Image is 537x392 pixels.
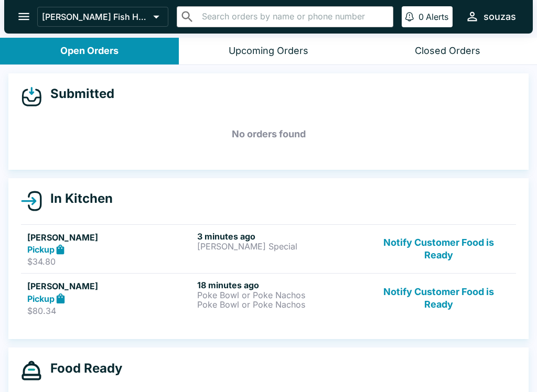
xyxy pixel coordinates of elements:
[368,231,510,267] button: Notify Customer Food is Ready
[27,280,193,292] h5: [PERSON_NAME]
[21,224,516,274] a: [PERSON_NAME]Pickup$34.803 minutes ago[PERSON_NAME] SpecialNotify Customer Food is Ready
[426,12,448,22] p: Alerts
[461,5,520,28] button: souzas
[229,45,308,57] div: Upcoming Orders
[60,45,119,57] div: Open Orders
[27,244,55,255] strong: Pickup
[42,86,114,102] h4: Submitted
[197,300,363,309] p: Poke Bowl or Poke Nachos
[42,12,149,22] p: [PERSON_NAME] Fish House
[21,115,516,153] h5: No orders found
[10,3,37,30] button: open drawer
[197,231,363,242] h6: 3 minutes ago
[415,45,480,57] div: Closed Orders
[42,361,122,376] h4: Food Ready
[197,242,363,251] p: [PERSON_NAME] Special
[21,273,516,322] a: [PERSON_NAME]Pickup$80.3418 minutes agoPoke Bowl or Poke NachosPoke Bowl or Poke NachosNotify Cus...
[418,12,424,22] p: 0
[42,191,113,206] h4: In Kitchen
[27,306,193,316] p: $80.34
[197,280,363,290] h6: 18 minutes ago
[37,7,168,27] button: [PERSON_NAME] Fish House
[27,256,193,267] p: $34.80
[27,293,55,304] strong: Pickup
[484,10,516,23] div: souzas
[368,280,510,316] button: Notify Customer Food is Ready
[197,290,363,300] p: Poke Bowl or Poke Nachos
[199,9,389,24] input: Search orders by name or phone number
[27,231,193,244] h5: [PERSON_NAME]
